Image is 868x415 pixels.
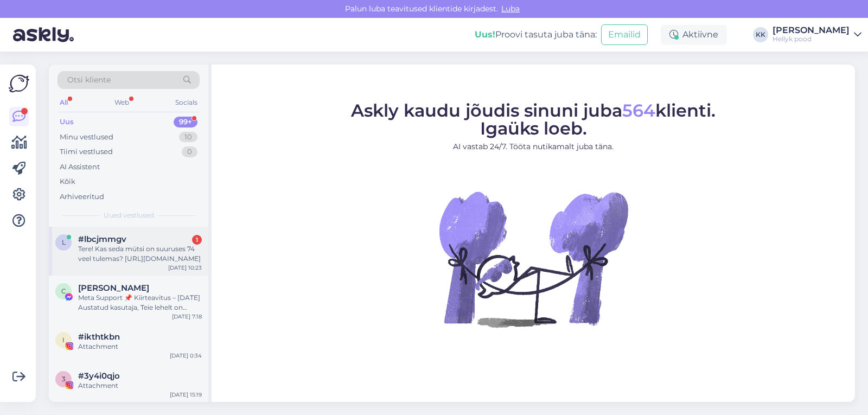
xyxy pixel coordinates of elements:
[60,176,75,187] div: Kõik
[78,332,120,342] span: #ikthtkbn
[112,95,131,110] div: Web
[60,162,100,173] div: AI Assistent
[60,117,74,127] div: Uus
[78,371,120,381] span: #3y4i0qjo
[661,25,727,44] div: Aktiivne
[170,352,202,360] div: [DATE] 0:34
[475,29,495,40] b: Uus!
[168,264,202,272] div: [DATE] 10:23
[78,293,202,312] div: Meta Support 📌 Kiirteavitus – [DATE] Austatud kasutaja, Teie lehelt on tuvastatud sisu, mis võib ...
[78,381,202,391] div: Attachment
[60,146,113,157] div: Tiimi vestlused
[78,283,149,293] span: Clara Dongo
[9,73,29,94] img: Askly Logo
[179,132,197,143] div: 10
[436,161,631,356] img: No Chat active
[62,336,65,344] span: i
[773,26,861,43] a: [PERSON_NAME]Hellyk pood
[172,312,202,321] div: [DATE] 7:18
[173,95,200,110] div: Socials
[773,26,850,35] div: [PERSON_NAME]
[192,235,202,245] div: 1
[60,191,104,202] div: Arhiveeritud
[104,210,154,220] span: Uued vestlused
[753,27,768,42] div: KK
[351,100,716,139] span: Askly kaudu jõudis sinuni juba klienti. Igaüks loeb.
[60,132,113,143] div: Minu vestlused
[78,244,202,264] div: Tere! Kas seda mütsi on suuruses 74 veel tulemas? [URL][DOMAIN_NAME]
[67,74,111,86] span: Otsi kliente
[622,100,655,121] span: 564
[174,117,197,127] div: 99+
[58,95,70,110] div: All
[182,146,197,157] div: 0
[78,342,202,352] div: Attachment
[62,238,66,246] span: l
[351,141,716,152] p: AI vastab 24/7. Tööta nutikamalt juba täna.
[78,234,126,244] span: #lbcjmmgv
[61,287,66,295] span: C
[601,24,648,45] button: Emailid
[475,28,597,41] div: Proovi tasuta juba täna:
[773,35,850,43] div: Hellyk pood
[62,375,66,383] span: 3
[170,391,202,399] div: [DATE] 15:19
[498,4,523,14] span: Luba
